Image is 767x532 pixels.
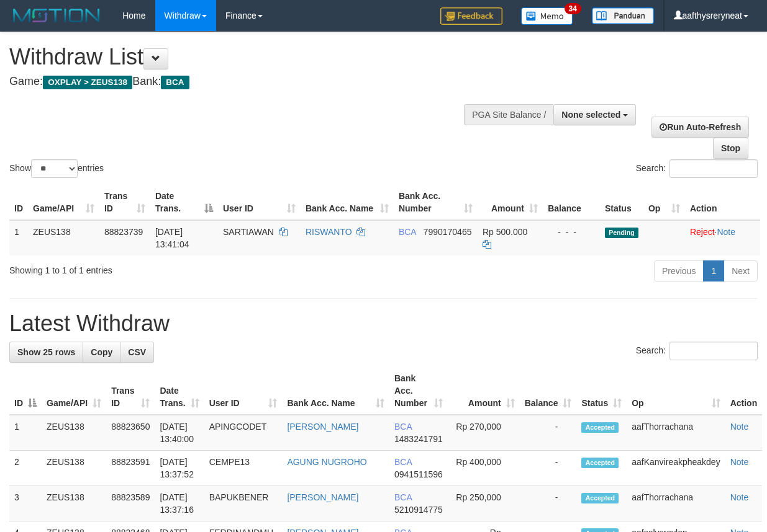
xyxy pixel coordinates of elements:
[394,492,412,502] span: BCA
[9,342,83,363] a: Show 25 rows
[282,367,389,415] th: Bank Acc. Name: activate to sort column ascending
[9,367,42,415] th: ID: activate to sort column descending
[730,457,749,467] a: Note
[521,7,573,25] img: Button%20Memo.svg
[717,227,735,237] a: Note
[42,486,106,521] td: ZEUS138
[155,367,204,415] th: Date Trans.: activate to sort column ascending
[218,185,301,220] th: User ID: activate to sort column ascending
[448,415,520,451] td: Rp 270,000
[42,415,106,451] td: ZEUS138
[553,104,636,125] button: None selected
[161,76,189,89] span: BCA
[636,159,758,178] label: Search:
[120,342,154,363] a: CSV
[9,220,28,255] td: 1
[28,185,99,220] th: Game/API: activate to sort column ascending
[43,76,132,89] span: OXPLAY > ZEUS138
[9,45,499,69] h1: Withdraw List
[83,342,120,363] a: Copy
[464,104,553,125] div: PGA Site Balance /
[730,422,749,432] a: Note
[548,226,595,238] div: - - -
[561,110,620,120] span: None selected
[654,260,704,282] a: Previous
[520,486,577,521] td: -
[713,138,748,159] a: Stop
[9,259,311,277] div: Showing 1 to 1 of 1 entries
[394,422,412,432] span: BCA
[17,347,75,357] span: Show 25 rows
[424,227,472,237] span: Copy 7990170465 to clipboard
[627,367,725,415] th: Op: activate to sort column ascending
[9,159,104,178] label: Show entries
[287,492,358,502] a: [PERSON_NAME]
[690,227,715,237] a: Reject
[150,185,218,220] th: Date Trans.: activate to sort column descending
[636,342,758,360] label: Search:
[581,493,619,503] span: Accepted
[9,185,28,220] th: ID
[394,185,478,220] th: Bank Acc. Number: activate to sort column ascending
[581,422,619,433] span: Accepted
[9,6,104,25] img: MOTION_logo.png
[669,342,758,360] input: Search:
[565,3,581,14] span: 34
[394,434,443,444] span: Copy 1483241791 to clipboard
[28,220,99,255] td: ZEUS138
[440,7,502,25] img: Feedback.jpg
[592,7,654,24] img: panduan.png
[627,451,725,486] td: aafKanvireakpheakdey
[91,347,112,357] span: Copy
[520,451,577,486] td: -
[155,486,204,521] td: [DATE] 13:37:16
[155,227,189,249] span: [DATE] 13:41:04
[104,227,143,237] span: 88823739
[627,415,725,451] td: aafThorrachana
[543,185,600,220] th: Balance
[306,227,352,237] a: RISWANTO
[627,486,725,521] td: aafThorrachana
[448,367,520,415] th: Amount: activate to sort column ascending
[223,227,274,237] span: SARTIAWAN
[204,451,283,486] td: CEMPE13
[605,228,638,238] span: Pending
[9,451,42,486] td: 2
[106,415,155,451] td: 88823650
[106,367,155,415] th: Trans ID: activate to sort column ascending
[287,422,358,432] a: [PERSON_NAME]
[685,220,760,255] td: ·
[204,415,283,451] td: APINGCODET
[394,457,412,467] span: BCA
[9,486,42,521] td: 3
[725,367,763,415] th: Action
[128,347,146,357] span: CSV
[31,159,78,178] select: Showentries
[9,311,758,336] h1: Latest Withdraw
[520,367,577,415] th: Balance: activate to sort column ascending
[42,451,106,486] td: ZEUS138
[724,260,758,282] a: Next
[730,492,749,502] a: Note
[42,367,106,415] th: Game/API: activate to sort column ascending
[389,367,448,415] th: Bank Acc. Number: activate to sort column ascending
[478,185,543,220] th: Amount: activate to sort column ascending
[99,185,150,220] th: Trans ID: activate to sort column ascending
[669,159,758,178] input: Search:
[204,486,283,521] td: BAPUKBENER
[155,451,204,486] td: [DATE] 13:37:52
[394,469,443,479] span: Copy 0941511596 to clipboard
[394,505,443,515] span: Copy 5210914775 to clipboard
[106,486,155,521] td: 88823589
[9,76,499,88] h4: Game: Bank:
[448,451,520,486] td: Rp 400,000
[399,227,416,237] span: BCA
[204,367,283,415] th: User ID: activate to sort column ascending
[155,415,204,451] td: [DATE] 13:40:00
[703,260,724,282] a: 1
[600,185,643,220] th: Status
[287,457,366,467] a: AGUNG NUGROHO
[448,486,520,521] td: Rp 250,000
[576,367,627,415] th: Status: activate to sort column ascending
[581,458,619,468] span: Accepted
